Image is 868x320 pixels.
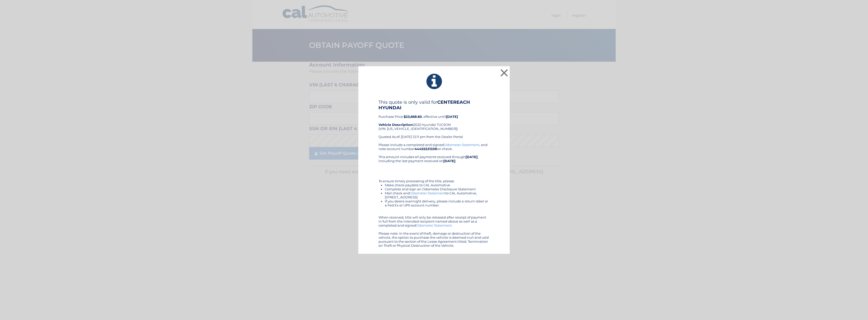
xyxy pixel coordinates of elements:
[416,223,452,227] a: Odometer Statement
[378,143,490,247] div: Please include a completed and signed , and note account number on check. This amount includes al...
[404,115,422,119] b: $23,668.60
[378,99,490,143] div: Purchase Price: , effective until 2022 Hyundai TUCSON (VIN: [US_VEHICLE_IDENTIFICATION_NUMBER]) Q...
[378,99,490,111] h4: This quote is only valid for
[378,123,413,127] strong: Vehicle Description:
[385,199,490,207] li: If you desire overnight delivery, please include a return label or a Fed Ex or UPS account number.
[466,155,478,159] b: [DATE]
[385,191,490,199] li: Mail check and to CAL Automotive, [STREET_ADDRESS]
[385,183,490,187] li: Make check payable to CAL Automotive
[499,68,509,78] button: ×
[410,191,445,195] a: Odometer Statement
[385,187,490,191] li: Complete and sign an Odometer Disclosure Statement
[446,115,458,119] b: [DATE]
[444,143,479,147] a: Odometer Statement
[378,99,470,111] b: CENTEREACH HYUNDAI
[415,147,437,151] b: 44455531338
[443,159,455,163] b: [DATE]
